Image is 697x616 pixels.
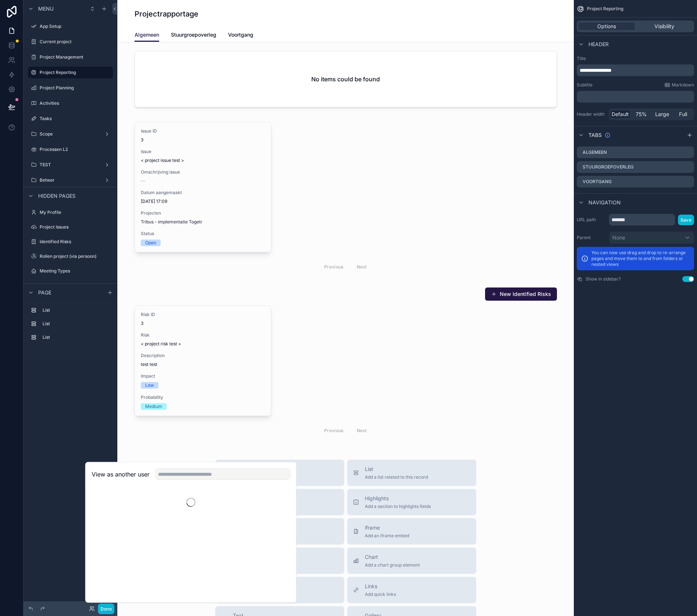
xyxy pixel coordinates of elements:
[678,215,694,225] button: Save
[28,82,113,94] a: Project Planning
[577,111,606,117] label: Header width
[28,144,113,155] a: Processen L2
[28,236,113,248] a: Identified Risks
[40,146,111,152] label: Processen L2
[28,21,113,32] a: App Setup
[365,533,409,539] span: Add an iframe embed
[347,460,476,486] button: ListAdd a list related to this record
[28,128,113,140] a: Scope
[40,224,111,230] label: Project Issues
[40,268,111,274] label: Meeting Types
[679,111,687,118] span: Full
[28,207,113,218] a: My Profile
[583,164,634,170] label: Stuurgroepoverleg
[577,91,694,103] div: scrollable content
[365,583,396,590] span: Links
[672,82,694,88] span: Markdown
[40,239,111,245] label: Identified Risks
[588,199,621,206] span: Navigation
[577,217,606,223] label: URL path
[28,67,113,78] a: Project Reporting
[655,111,669,118] span: Large
[38,5,54,12] span: Menu
[654,23,674,30] span: Visibility
[40,131,101,137] label: Scope
[40,116,111,122] label: Tasks
[40,85,111,91] label: Project Planning
[38,289,51,296] span: Page
[347,489,476,515] button: HighlightsAdd a section to highlights fields
[664,82,694,88] a: Markdown
[40,23,111,29] label: App Setup
[228,28,253,43] a: Voortgang
[28,97,113,109] a: Activities
[588,41,609,48] span: Header
[40,177,101,183] label: Beheer
[215,460,344,486] button: TitleAdd a title and subtitle
[365,591,396,597] span: Add quick links
[40,54,111,60] label: Project Management
[347,518,476,545] button: iframeAdd an iframe embed
[597,23,616,30] span: Options
[636,111,647,118] span: 75%
[583,179,612,185] label: Voortgang
[588,131,602,139] span: Tabs
[40,39,111,45] label: Current project
[40,162,101,168] label: TEST
[347,577,476,603] button: LinksAdd quick links
[40,70,109,75] label: Project Reporting
[28,251,113,262] a: Rollen project (via persoon)
[43,321,110,327] label: List
[609,231,694,244] button: None
[577,82,593,88] label: Subtitle
[28,174,113,186] a: Beheer
[365,562,420,568] span: Add a chart group element
[135,9,198,19] h1: Projectrapportage
[28,265,113,277] a: Meeting Types
[365,474,428,480] span: Add a list related to this record
[28,51,113,63] a: Project Management
[40,209,111,215] label: My Profile
[577,235,606,241] label: Parent
[40,100,111,106] label: Activities
[171,28,216,43] a: Stuurgroepoverleg
[365,553,420,561] span: Chart
[40,253,111,259] label: Rollen project (via persoon)
[586,276,621,282] label: Show in sidebar?
[28,113,113,125] a: Tasks
[612,111,629,118] span: Default
[612,234,625,241] span: None
[38,192,76,200] span: Hidden pages
[28,36,113,48] a: Current project
[135,28,159,42] a: Algemeen
[365,524,409,531] span: iframe
[23,301,117,350] div: scrollable content
[135,31,159,38] span: Algemeen
[92,470,150,479] h2: View as another user
[98,604,114,614] button: Done
[365,465,428,473] span: List
[365,495,431,502] span: Highlights
[28,221,113,233] a: Project Issues
[365,504,431,509] span: Add a section to highlights fields
[171,31,216,38] span: Stuurgroepoverleg
[228,31,253,38] span: Voortgang
[591,250,690,267] p: You can now use drag and drop to re-arrange pages and move them to and from folders or nested views
[347,548,476,574] button: ChartAdd a chart group element
[577,64,694,76] div: scrollable content
[43,334,110,340] label: List
[577,56,694,62] label: Title
[587,6,623,12] span: Project Reporting
[28,159,113,171] a: TEST
[43,307,110,313] label: List
[583,149,607,155] label: Algemeen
